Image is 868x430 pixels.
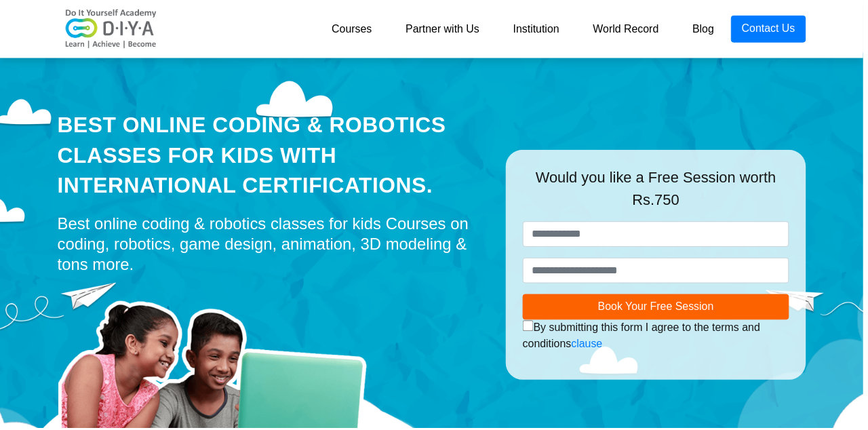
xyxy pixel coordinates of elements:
div: Best online coding & robotics classes for kids Courses on coding, robotics, game design, animatio... [58,215,488,276]
a: Courses [317,16,391,43]
a: Institution [499,16,579,43]
img: logo-v2.png [58,9,166,50]
a: World Record [579,16,679,43]
div: Best Online Coding & Robotics Classes for kids with International Certifications. [58,111,488,201]
div: Would you like a Free Session worth Rs.750 [526,168,793,222]
a: Contact Us [735,16,810,43]
a: Blog [679,16,735,43]
span: Book Your Free Session [601,302,718,314]
a: clause [574,340,606,351]
button: Book Your Free Session [526,296,793,321]
a: Partner with Us [391,16,498,43]
div: By submitting this form I agree to the terms and conditions [526,321,793,354]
